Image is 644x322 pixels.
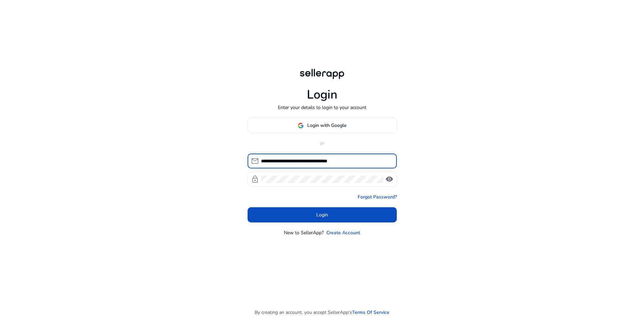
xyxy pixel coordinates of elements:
p: or [248,140,397,147]
a: Create Account [326,229,360,236]
a: Forgot Password? [358,193,397,200]
span: Login [316,211,328,218]
span: lock [251,175,259,183]
span: Login with Google [307,122,346,129]
p: New to SellerApp? [284,229,324,236]
p: Enter your details to login to your account [278,104,366,111]
span: visibility [385,175,393,183]
a: Terms Of Service [352,309,389,316]
span: mail [251,157,259,165]
img: google-logo.svg [298,123,304,129]
button: Login [248,207,397,222]
h1: Login [307,87,337,102]
button: Login with Google [248,118,397,133]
